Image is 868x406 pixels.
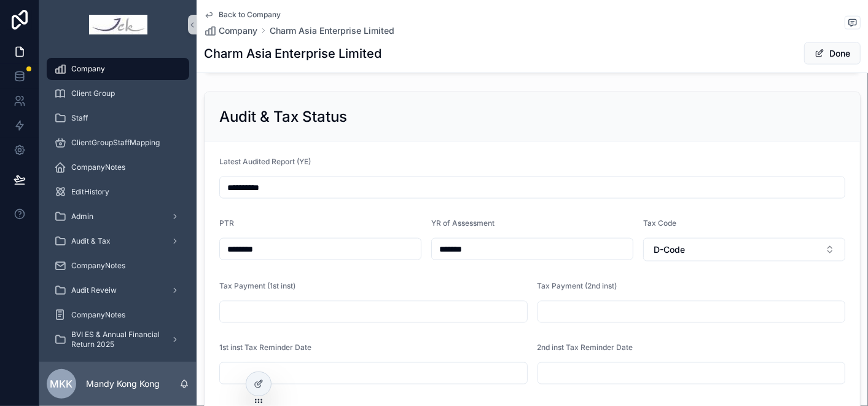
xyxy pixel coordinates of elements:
[47,132,189,154] a: ClientGroupStaffMapping
[219,107,347,127] h2: Audit & Tax Status
[47,205,189,228] a: Admin
[204,10,281,20] a: Back to Company
[804,42,861,65] button: Done
[219,281,295,290] span: Tax Payment (1st inst)
[47,82,189,105] a: Client Group
[219,218,234,228] span: PTR
[89,15,147,34] img: App logo
[431,218,495,228] span: YR of Assessment
[71,89,115,98] span: Client Group
[270,25,394,37] a: Charm Asia Enterprise Limited
[50,376,73,391] span: MKK
[47,279,189,301] a: Audit Reveiw
[71,212,93,221] span: Admin
[71,138,160,148] span: ClientGroupStaffMapping
[643,218,676,228] span: Tax Code
[219,157,311,166] span: Latest Audited Report (YE)
[47,107,189,129] a: Staff
[538,281,617,290] span: Tax Payment (2nd inst)
[71,261,125,271] span: CompanyNotes
[47,230,189,252] a: Audit & Tax
[71,162,125,172] span: CompanyNotes
[654,244,685,256] span: D-Code
[47,304,189,326] a: CompanyNotes
[47,156,189,178] a: CompanyNotes
[71,285,117,295] span: Audit Reveiw
[86,378,160,390] p: Mandy Kong Kong
[47,255,189,277] a: CompanyNotes
[71,310,125,320] span: CompanyNotes
[71,113,88,123] span: Staff
[219,10,281,20] span: Back to Company
[39,49,197,362] div: scrollable content
[204,25,257,37] a: Company
[219,343,311,352] span: 1st inst Tax Reminder Date
[47,328,189,351] a: BVI ES & Annual Financial Return 2025
[47,58,189,80] a: Company
[204,45,381,62] h1: Charm Asia Enterprise Limited
[71,64,105,74] span: Company
[47,181,189,203] a: EditHistory
[219,25,257,37] span: Company
[71,187,109,197] span: EditHistory
[71,330,161,349] span: BVI ES & Annual Financial Return 2025
[643,238,845,261] button: Select Button
[71,236,111,246] span: Audit & Tax
[538,343,633,352] span: 2nd inst Tax Reminder Date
